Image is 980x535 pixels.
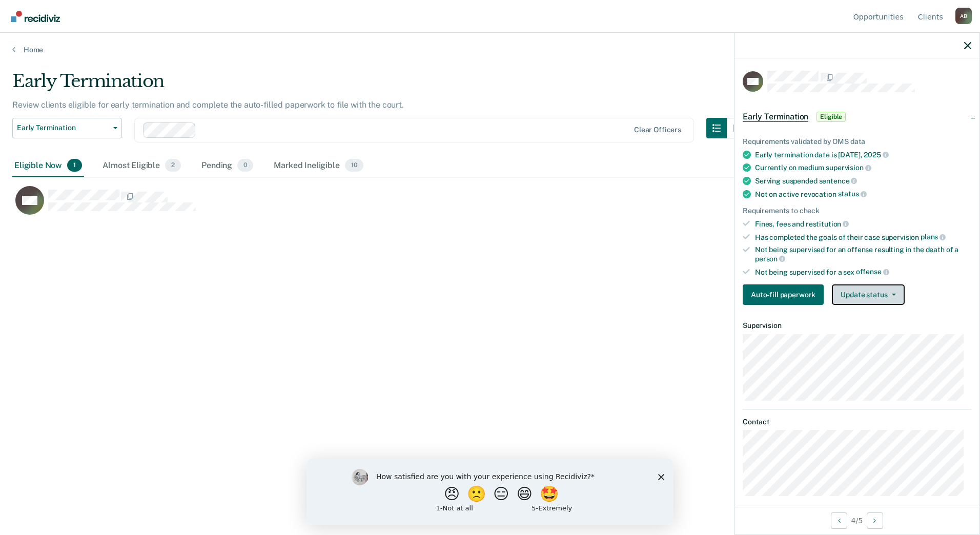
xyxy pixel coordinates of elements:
[955,8,972,24] div: A B
[867,512,883,529] button: Next Opportunity
[17,124,109,132] span: Early Termination
[816,112,846,122] span: Eligible
[832,284,904,305] button: Update status
[743,112,808,122] span: Early Termination
[755,245,971,263] div: Not being supervised for an offense resulting in the death of a
[272,155,365,177] div: Marked Ineligible
[743,137,971,146] div: Requirements validated by OMS data
[755,150,971,159] div: Early termination date is [DATE],
[743,321,971,330] dt: Supervision
[634,126,681,134] div: Clear officers
[831,512,847,529] button: Previous Opportunity
[955,8,972,24] button: Profile dropdown button
[12,45,968,54] a: Home
[743,418,971,426] dt: Contact
[12,71,747,100] div: Early Termination
[11,11,60,22] img: Recidiviz
[12,186,848,227] div: CaseloadOpportunityCell-123845
[345,159,363,172] span: 10
[856,267,889,276] span: offense
[755,233,971,242] div: Has completed the goals of their case supervision
[819,177,857,185] span: sentence
[734,100,979,133] div: Early TerminationEligible
[826,163,871,172] span: supervision
[199,155,255,177] div: Pending
[921,233,946,241] span: plans
[755,219,971,229] div: Fines, fees and
[165,159,181,172] span: 2
[100,155,183,177] div: Almost Eligible
[755,190,971,199] div: Not on active revocation
[12,155,84,177] div: Eligible Now
[67,159,82,172] span: 1
[864,151,888,159] span: 2025
[12,100,404,110] p: Review clients eligible for early termination and complete the auto-filled paperwork to file with...
[755,176,971,186] div: Serving suspended
[755,163,971,172] div: Currently on medium
[237,159,253,172] span: 0
[743,284,828,305] a: Navigate to form link
[806,220,849,228] span: restitution
[743,207,971,215] div: Requirements to check
[734,507,979,534] div: 4 / 5
[838,190,867,198] span: status
[755,267,971,277] div: Not being supervised for a sex
[743,284,824,305] button: Auto-fill paperwork
[755,255,785,263] span: person
[307,459,673,525] iframe: Survey by Kim from Recidiviz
